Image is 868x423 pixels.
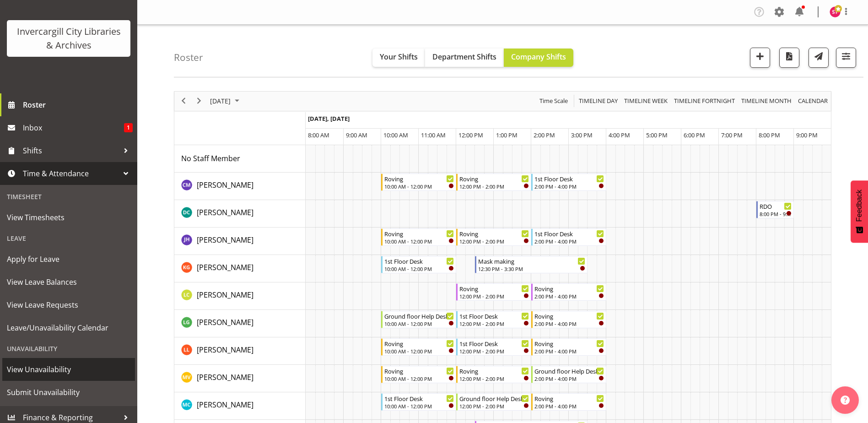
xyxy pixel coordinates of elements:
td: Lisa Griffiths resource [174,310,306,337]
div: Marion van Voornveld"s event - Roving Begin From Sunday, October 5, 2025 at 12:00:00 PM GMT+13:00... [456,366,531,383]
div: 12:00 PM - 2:00 PM [459,375,529,382]
span: [DATE], [DATE] [308,114,350,123]
div: Roving [534,339,604,348]
button: Feedback - Show survey [851,180,868,243]
div: 2:00 PM - 4:00 PM [534,375,604,382]
span: Department Shifts [432,52,496,62]
div: Chamique Mamolo"s event - 1st Floor Desk Begin From Sunday, October 5, 2025 at 2:00:00 PM GMT+13:... [531,174,606,191]
button: Filter Shifts [836,48,856,68]
button: Next [193,95,205,107]
span: [PERSON_NAME] [197,290,253,300]
span: Time & Attendance [23,167,119,180]
td: Lynette Lockett resource [174,337,306,365]
a: Apply for Leave [2,248,135,271]
span: [PERSON_NAME] [197,345,253,355]
span: 8:00 AM [308,131,329,139]
a: [PERSON_NAME] [197,399,253,410]
td: Jill Harpur resource [174,228,306,255]
span: Roster [23,98,133,112]
a: View Leave Balances [2,271,135,293]
a: View Timesheets [2,206,135,229]
div: Lynette Lockett"s event - Roving Begin From Sunday, October 5, 2025 at 2:00:00 PM GMT+13:00 Ends ... [531,338,606,356]
div: Marion van Voornveld"s event - Roving Begin From Sunday, October 5, 2025 at 10:00:00 AM GMT+13:00... [381,366,456,383]
span: [PERSON_NAME] [197,317,253,327]
a: [PERSON_NAME] [197,262,253,273]
div: Michelle Cunningham"s event - 1st Floor Desk Begin From Sunday, October 5, 2025 at 10:00:00 AM GM... [381,393,456,411]
td: Marion van Voornveld resource [174,365,306,392]
span: Inbox [23,121,124,135]
div: Michelle Cunningham"s event - Roving Begin From Sunday, October 5, 2025 at 2:00:00 PM GMT+13:00 E... [531,393,606,411]
a: [PERSON_NAME] [197,344,253,355]
span: Shifts [23,144,119,157]
div: Roving [534,311,604,320]
div: 10:00 AM - 12:00 PM [384,375,454,382]
div: Ground floor Help Desk [534,366,604,375]
div: Chamique Mamolo"s event - Roving Begin From Sunday, October 5, 2025 at 10:00:00 AM GMT+13:00 Ends... [381,174,456,191]
div: Michelle Cunningham"s event - Ground floor Help Desk Begin From Sunday, October 5, 2025 at 12:00:... [456,393,531,411]
a: [PERSON_NAME] [197,372,253,383]
div: Marion van Voornveld"s event - Ground floor Help Desk Begin From Sunday, October 5, 2025 at 2:00:... [531,366,606,383]
button: Department Shifts [425,49,504,67]
span: 7:00 PM [721,131,743,139]
h4: Roster [174,52,203,63]
div: 10:00 AM - 12:00 PM [384,238,454,245]
div: 12:00 PM - 2:00 PM [459,347,529,355]
span: View Timesheets [7,211,130,224]
span: Your Shifts [380,52,418,62]
a: [PERSON_NAME] [197,317,253,328]
span: View Leave Balances [7,275,130,289]
div: Roving [534,394,604,403]
span: 5:00 PM [646,131,668,139]
button: Download a PDF of the roster for the current day [779,48,799,68]
button: Add a new shift [750,48,770,68]
a: [PERSON_NAME] [197,179,253,190]
span: Timeline Week [623,95,669,107]
div: Jill Harpur"s event - Roving Begin From Sunday, October 5, 2025 at 12:00:00 PM GMT+13:00 Ends At ... [456,228,531,246]
td: Linda Cooper resource [174,282,306,310]
div: 1st Floor Desk [459,339,529,348]
div: 10:00 AM - 12:00 PM [384,183,454,190]
div: 12:00 PM - 2:00 PM [459,183,529,190]
span: [PERSON_NAME] [197,207,253,217]
span: 3:00 PM [571,131,593,139]
div: Linda Cooper"s event - Roving Begin From Sunday, October 5, 2025 at 2:00:00 PM GMT+13:00 Ends At ... [531,283,606,301]
span: Time Scale [539,95,569,107]
div: Roving [459,366,529,375]
div: Katie Greene"s event - Mask making Begin From Sunday, October 5, 2025 at 12:30:00 PM GMT+13:00 En... [475,256,588,273]
button: Your Shifts [372,49,425,67]
div: Timesheet [2,187,135,206]
div: 10:00 AM - 12:00 PM [384,347,454,355]
div: Lisa Griffiths"s event - Roving Begin From Sunday, October 5, 2025 at 2:00:00 PM GMT+13:00 Ends A... [531,311,606,328]
span: 4:00 PM [609,131,630,139]
span: 1:00 PM [496,131,518,139]
span: View Unavailability [7,363,130,376]
span: 11:00 AM [421,131,446,139]
span: 10:00 AM [383,131,408,139]
div: 8:00 PM - 9:00 PM [760,210,792,217]
a: [PERSON_NAME] [197,289,253,300]
div: Roving [459,229,529,238]
div: Chamique Mamolo"s event - Roving Begin From Sunday, October 5, 2025 at 12:00:00 PM GMT+13:00 Ends... [456,174,531,191]
span: Apply for Leave [7,252,130,266]
div: 12:30 PM - 3:30 PM [478,265,585,272]
div: 10:00 AM - 12:00 PM [384,265,454,272]
div: 2:00 PM - 4:00 PM [534,347,604,355]
div: 12:00 PM - 2:00 PM [459,293,529,300]
td: Donald Cunningham resource [174,200,306,228]
div: Roving [459,174,529,183]
a: Submit Unavailability [2,381,135,404]
span: 9:00 PM [796,131,818,139]
button: Time Scale [538,95,570,107]
span: [PERSON_NAME] [197,235,253,245]
div: 1st Floor Desk [384,394,454,403]
div: Jill Harpur"s event - Roving Begin From Sunday, October 5, 2025 at 10:00:00 AM GMT+13:00 Ends At ... [381,228,456,246]
a: [PERSON_NAME] [197,234,253,245]
div: Leave [2,229,135,248]
div: 10:00 AM - 12:00 PM [384,320,454,327]
span: Company Shifts [511,52,566,62]
td: No Staff Member resource [174,145,306,173]
div: 2:00 PM - 4:00 PM [534,183,604,190]
button: Timeline Day [577,95,620,107]
span: 8:00 PM [759,131,780,139]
